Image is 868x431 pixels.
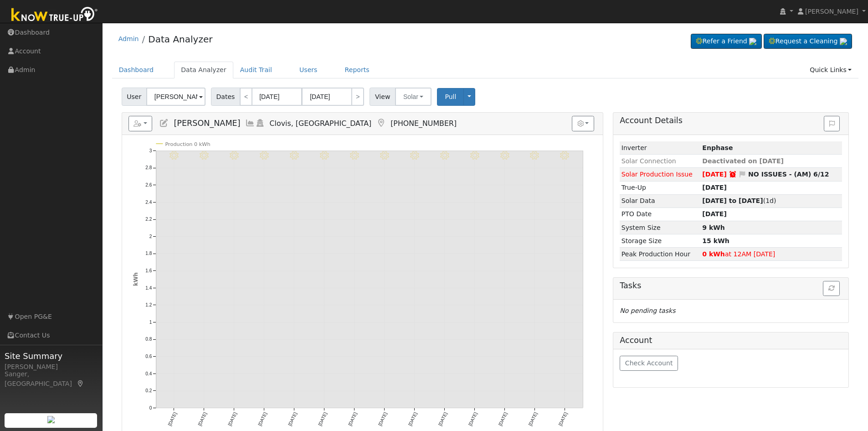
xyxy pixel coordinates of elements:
[133,272,139,286] text: kWh
[118,35,139,42] a: Admin
[233,62,279,78] a: Audit Trail
[165,141,210,147] text: Production 0 kWh
[748,171,829,178] strong: NO ISSUES - (AM) 6/12
[702,210,727,218] span: [DATE]
[437,411,448,427] text: [DATE]
[620,208,701,221] td: PTO Date
[805,8,858,15] span: [PERSON_NAME]
[227,411,237,427] text: [DATE]
[145,389,152,394] text: 0.2
[625,359,673,367] span: Check Account
[691,34,762,49] a: Refer a Friend
[738,171,746,177] i: Edit Issue
[702,144,733,151] strong: ID: 5790345, authorized: 06/03/25
[317,411,328,427] text: [DATE]
[149,148,152,153] text: 3
[145,200,152,205] text: 2.4
[145,268,152,273] text: 1.6
[824,116,840,131] button: Issue History
[145,182,152,187] text: 2.6
[145,286,152,291] text: 1.4
[47,416,55,423] img: retrieve
[620,336,652,345] h5: Account
[620,248,701,261] td: Peak Production Hour
[749,38,756,45] img: retrieve
[146,88,205,106] input: Select a User
[148,34,212,45] a: Data Analyzer
[390,119,457,128] span: [PHONE_NUMBER]
[407,411,418,427] text: [DATE]
[840,38,847,45] img: retrieve
[823,281,840,296] button: Refresh
[558,411,568,427] text: [DATE]
[702,237,729,244] strong: 15 kWh
[620,221,701,234] td: System Size
[122,88,147,106] span: User
[77,380,85,387] a: Map
[702,224,725,231] strong: 9 kWh
[498,411,508,427] text: [DATE]
[338,62,376,78] a: Reports
[621,157,676,165] span: Solar Connection
[702,171,727,178] span: [DATE]
[376,119,386,128] a: Map
[347,411,358,427] text: [DATE]
[197,411,207,427] text: [DATE]
[211,88,240,106] span: Dates
[701,248,842,261] td: at 12AM [DATE]
[5,369,98,389] div: Sanger, [GEOGRAPHIC_DATA]
[174,119,240,128] span: [PERSON_NAME]
[159,119,169,128] a: Edit User (27115)
[764,34,852,49] a: Request a Cleaning
[620,307,675,314] i: No pending tasks
[174,62,233,78] a: Data Analyzer
[620,281,842,291] h5: Tasks
[7,5,103,26] img: Know True-Up
[528,411,538,427] text: [DATE]
[702,250,725,258] strong: 0 kWh
[351,88,364,106] a: >
[702,184,727,191] strong: [DATE]
[370,88,395,106] span: View
[620,181,701,194] td: True-Up
[270,119,372,128] span: Clovis, [GEOGRAPHIC_DATA]
[145,303,152,308] text: 1.2
[145,166,152,171] text: 2.8
[149,234,152,239] text: 2
[5,350,98,362] span: Site Summary
[293,62,324,78] a: Users
[145,217,152,222] text: 2.2
[377,411,388,427] text: [DATE]
[167,411,177,427] text: [DATE]
[702,197,763,204] strong: [DATE] to [DATE]
[145,251,152,256] text: 1.8
[702,157,784,165] span: Deactivated on [DATE]
[240,88,252,106] a: <
[467,411,478,427] text: [DATE]
[287,411,298,427] text: [DATE]
[620,194,701,208] td: Solar Data
[445,93,456,100] span: Pull
[149,405,152,410] text: 0
[620,141,701,155] td: Inverter
[149,320,152,325] text: 1
[621,171,693,178] span: Solar Production Issue
[112,62,161,78] a: Dashboard
[145,354,152,359] text: 0.6
[5,362,98,372] div: [PERSON_NAME]
[620,356,678,371] button: Check Account
[145,371,152,376] text: 0.4
[245,119,255,128] a: Multi-Series Graph
[803,62,858,78] a: Quick Links
[620,234,701,248] td: Storage Size
[395,88,431,106] button: Solar
[145,337,152,342] text: 0.8
[702,197,776,204] span: (1d)
[257,411,267,427] text: [DATE]
[620,116,842,125] h5: Account Details
[729,171,737,178] a: Snooze expired 07/12/2025
[255,119,265,128] a: Login As (last 08/08/2025 10:21:25 AM)
[437,88,464,106] button: Pull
